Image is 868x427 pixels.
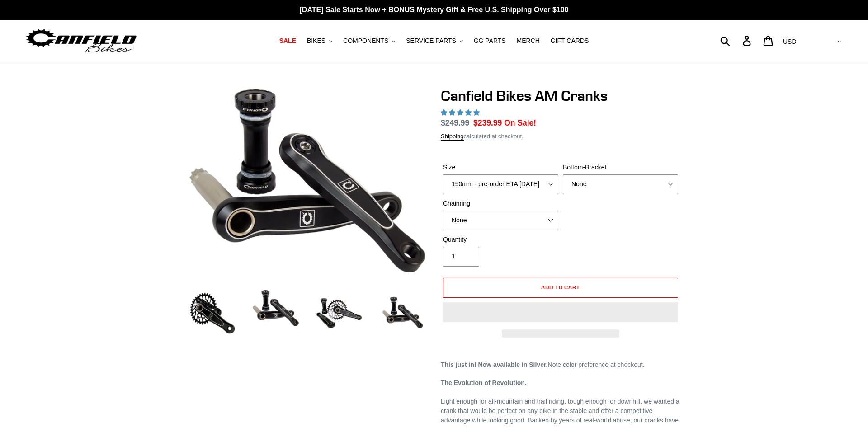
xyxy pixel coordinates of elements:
img: Canfield Bikes [25,27,138,55]
div: calculated at checkout. [441,132,680,141]
span: BIKES [307,37,325,45]
img: Load image into Gallery viewer, Canfield Bikes AM Cranks [314,288,364,338]
input: Search [725,31,748,51]
button: SERVICE PARTS [401,35,467,47]
label: Chainring [443,199,558,208]
a: SALE [275,35,301,47]
span: GG PARTS [474,37,506,45]
a: MERCH [512,35,544,47]
span: On Sale! [504,117,536,129]
a: GG PARTS [469,35,510,47]
span: SERVICE PARTS [406,37,456,45]
strong: This just in! Now available in Silver. [441,361,548,368]
label: Size [443,163,558,172]
p: Note color preference at checkout. [441,360,680,370]
img: Load image into Gallery viewer, CANFIELD-AM_DH-CRANKS [377,288,427,338]
label: Bottom-Bracket [563,163,678,172]
label: Quantity [443,235,558,244]
a: Shipping [441,133,464,141]
span: SALE [279,37,296,45]
s: $249.99 [441,118,469,127]
span: Add to cart [541,284,580,291]
button: BIKES [302,35,337,47]
button: Add to cart [443,278,678,298]
span: 4.97 stars [441,109,481,116]
span: MERCH [517,37,540,45]
span: GIFT CARDS [551,37,589,45]
img: Load image into Gallery viewer, Canfield Cranks [251,288,301,328]
button: COMPONENTS [339,35,400,47]
span: $239.99 [473,118,502,127]
span: COMPONENTS [343,37,388,45]
a: GIFT CARDS [546,35,594,47]
strong: The Evolution of Revolution. [441,379,527,386]
h1: Canfield Bikes AM Cranks [441,87,680,104]
img: Canfield Cranks [189,89,425,273]
img: Load image into Gallery viewer, Canfield Bikes AM Cranks [188,288,237,338]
